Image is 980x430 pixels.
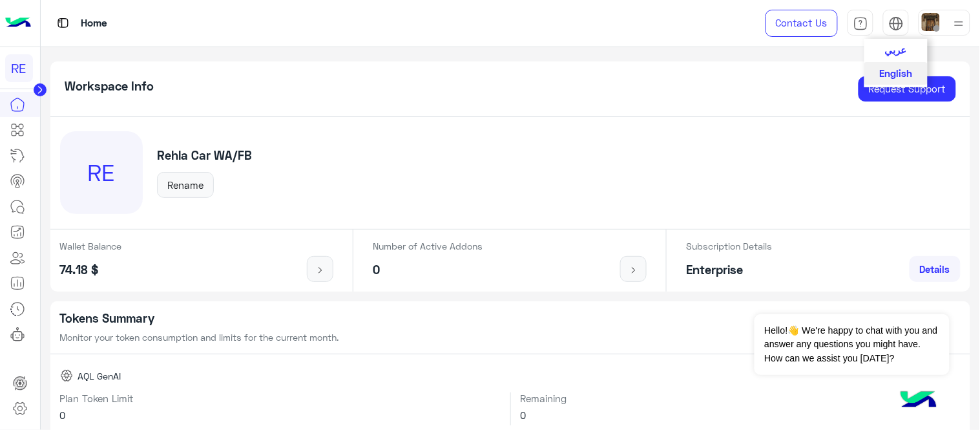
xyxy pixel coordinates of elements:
img: AQL GenAI [60,369,73,382]
h5: Tokens Summary [60,311,961,326]
h6: Plan Token Limit [60,392,501,404]
div: RE [60,131,143,214]
img: tab [853,16,868,31]
img: icon [625,265,641,275]
span: English [880,67,913,79]
span: AQL GenAI [78,369,121,383]
button: Rename [157,172,214,198]
h6: 0 [60,409,501,421]
h5: 0 [373,263,483,277]
img: tab [889,16,904,31]
h5: Rehla Car WA/FB [157,148,252,163]
img: tab [55,15,71,31]
h5: Enterprise [686,263,772,277]
p: Subscription Details [686,239,772,253]
img: Logo [5,10,31,37]
a: Details [910,256,961,282]
h6: 0 [521,409,961,421]
h6: Remaining [521,392,961,404]
span: Hello!👋 We're happy to chat with you and answer any questions you might have. How can we assist y... [755,314,949,375]
h5: Workspace Info [65,79,154,94]
a: tab [848,10,873,37]
a: Request Support [859,76,956,102]
p: Home [81,15,107,32]
button: عربي [864,39,928,62]
p: Number of Active Addons [373,239,483,253]
img: userImage [922,13,940,31]
div: RE [5,54,33,82]
p: Wallet Balance [60,239,122,253]
button: English [864,62,928,85]
span: عربي [885,44,907,56]
img: icon [312,265,328,275]
img: hulul-logo.png [896,378,941,424]
span: Details [920,263,950,275]
a: Contact Us [766,10,838,37]
h5: 74.18 $ [60,263,122,277]
img: profile [951,16,967,32]
p: Monitor your token consumption and limits for the current month. [60,330,961,344]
